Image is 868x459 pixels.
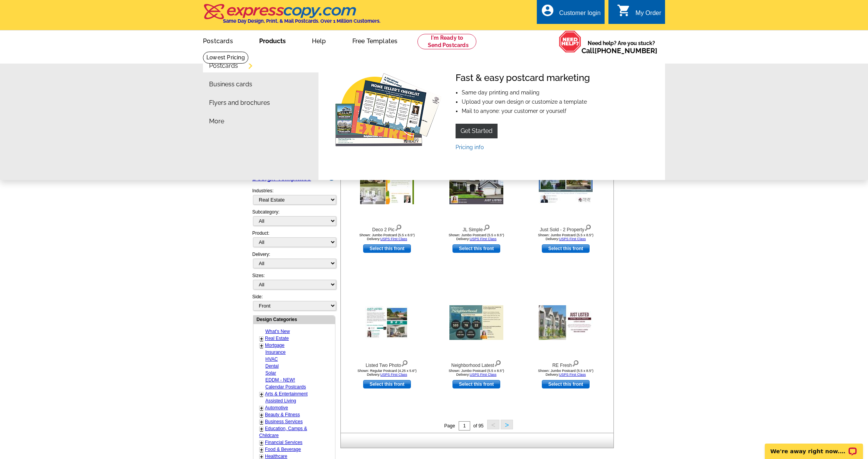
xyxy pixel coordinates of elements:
[260,419,263,425] a: +
[559,237,586,241] a: USPS First Class
[444,423,455,429] span: Page
[265,377,295,383] a: EDDM - NEW!
[265,343,285,348] a: Mortgage
[494,358,501,367] img: view design details
[581,39,661,55] span: Need help? Are you stuck?
[449,305,503,340] img: Neighborhood Latest
[539,305,593,340] img: RE Fresh
[434,223,519,233] div: JL Simple
[265,447,301,452] a: Food & Beverage
[365,306,409,339] img: Listed Two Photo
[259,426,307,438] a: Education, Camps & Childcare
[265,419,303,424] a: Business Services
[581,47,657,55] span: Call
[559,373,586,377] a: USPS First Class
[265,412,300,417] a: Beauty & Fitness
[559,30,581,53] img: help
[265,391,308,397] a: Arts & Entertainment
[501,420,513,429] button: >
[542,244,590,253] a: use this design
[473,423,484,429] span: of 95
[380,237,407,241] a: USPS First Class
[252,183,335,208] div: Industries:
[595,47,657,55] a: [PHONE_NUMBER]
[247,31,298,49] a: Products
[395,223,402,231] img: view design details
[260,336,263,342] a: +
[434,358,519,369] div: Neighborhood Latest
[209,100,270,106] a: Flyers and brochures
[260,440,263,446] a: +
[260,447,263,453] a: +
[541,3,555,17] i: account_circle
[340,31,410,49] a: Free Templates
[401,358,408,367] img: view design details
[760,435,868,459] iframe: LiveChat chat widget
[300,31,338,49] a: Help
[252,208,335,230] div: Subcategory:
[452,244,500,253] a: use this design
[265,356,278,362] a: HVAC
[456,72,590,84] h4: Fast & easy postcard marketing
[462,99,590,104] li: Upload your own design or customize a template
[380,373,407,377] a: USPS First Class
[434,233,519,241] div: Shown: Jumbo Postcard (5.5 x 8.5") Delivery:
[449,170,503,204] img: JL Simple
[332,72,443,150] img: Fast & easy postcard marketing
[260,343,263,349] a: +
[191,31,245,49] a: Postcards
[260,412,263,418] a: +
[252,251,335,272] div: Delivery:
[265,440,302,445] a: Financial Services
[462,90,590,95] li: Same day printing and mailing
[584,223,592,231] img: view design details
[252,174,311,182] a: Design Templates
[209,118,224,124] a: More
[209,63,238,69] a: Postcards
[252,272,335,293] div: Sizes:
[203,9,380,24] a: Same Day Design, Print, & Mail Postcards. Over 1 Million Customers.
[265,350,286,355] a: Insurance
[523,358,608,369] div: RE Fresh
[470,373,497,377] a: USPS First Class
[456,124,498,138] a: Get Started
[523,223,608,233] div: Just Sold - 2 Property
[345,223,429,233] div: Deco 2 Pic
[253,316,335,323] div: Design Categories
[260,391,263,397] a: +
[252,230,335,251] div: Product:
[617,3,631,17] i: shopping_cart
[539,170,593,204] img: Just Sold - 2 Property
[523,233,608,241] div: Shown: Jumbo Postcard (5.5 x 8.5") Delivery:
[209,81,252,87] a: Business cards
[265,370,276,376] a: Solar
[572,358,579,367] img: view design details
[635,10,661,20] div: My Order
[487,420,499,429] button: <
[265,454,287,459] a: Healthcare
[345,358,429,369] div: Listed Two Photo
[363,244,411,253] a: use this design
[541,8,601,18] a: account_circle Customer login
[265,398,296,404] a: Assisted Living
[265,405,288,410] a: Automotive
[265,363,279,369] a: Dental
[462,108,590,114] li: Mail to anyone: your customer or yourself
[434,369,519,377] div: Shown: Jumbo Postcard (5.5 x 8.5") Delivery:
[265,329,290,334] a: What's New
[363,380,411,388] a: use this design
[452,380,500,388] a: use this design
[260,426,263,432] a: +
[523,369,608,377] div: Shown: Jumbo Postcard (5.5 x 8.5") Delivery:
[360,170,414,204] img: Deco 2 Pic
[456,144,484,150] a: Pricing info
[542,380,590,388] a: use this design
[223,18,380,24] h4: Same Day Design, Print, & Mail Postcards. Over 1 Million Customers.
[265,384,306,390] a: Calendar Postcards
[470,237,497,241] a: USPS First Class
[617,8,661,18] a: shopping_cart My Order
[345,233,429,241] div: Shown: Jumbo Postcard (5.5 x 8.5") Delivery:
[260,405,263,411] a: +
